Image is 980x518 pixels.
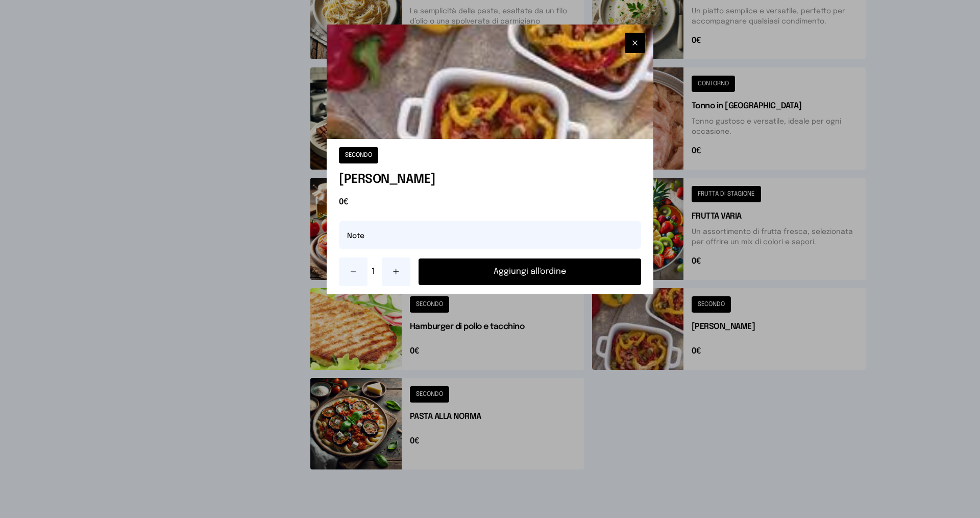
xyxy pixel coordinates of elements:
img: Peperoni gratinati [327,25,653,139]
button: SECONDO [339,147,378,163]
h1: [PERSON_NAME] [339,172,641,188]
span: 0€ [339,196,641,208]
span: 1 [372,266,378,278]
button: Aggiungi all'ordine [419,258,641,285]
